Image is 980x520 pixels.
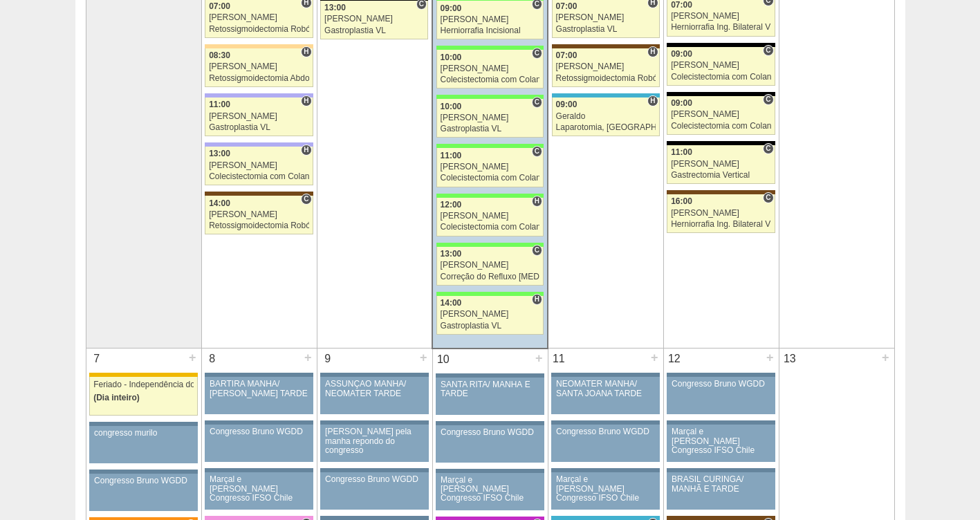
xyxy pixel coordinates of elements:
div: Colecistectomia com Colangiografia VL [441,75,540,84]
span: Hospital [301,145,311,156]
div: Key: Aviso [436,469,544,473]
span: Consultório [763,94,773,105]
div: Retossigmoidectomia Robótica [209,221,309,230]
div: 11 [548,349,570,369]
span: Consultório [532,245,542,256]
span: 08:30 [209,50,230,60]
span: 07:00 [556,50,577,60]
a: BARTIRA MANHÃ/ [PERSON_NAME] TARDE [205,377,313,414]
span: Hospital [301,95,311,106]
div: Key: Brasil [436,46,544,50]
div: Key: Aviso [205,468,313,472]
span: 11:00 [209,100,230,109]
span: 16:00 [671,196,692,206]
div: Key: Aviso [89,422,197,426]
div: Key: Aviso [320,373,428,377]
div: + [880,349,891,366]
div: Key: Blanc [667,92,775,96]
span: 11:00 [671,147,692,157]
span: 07:00 [556,1,577,11]
a: Congresso Bruno WGDD [667,377,775,414]
div: Feriado - Independência do [GEOGRAPHIC_DATA] [93,380,194,389]
div: Key: Aviso [551,420,659,425]
div: Gastroplastia VL [441,124,540,133]
span: 09:00 [671,98,692,108]
div: Retossigmoidectomia Robótica [209,25,309,34]
a: H 14:00 [PERSON_NAME] Gastroplastia VL [436,296,544,335]
div: Congresso Bruno WGDD [325,475,424,484]
a: C 09:00 [PERSON_NAME] Colecistectomia com Colangiografia VL [667,96,775,135]
div: BARTIRA MANHÃ/ [PERSON_NAME] TARDE [210,380,308,398]
div: Key: Bartira [205,44,313,48]
div: + [764,349,776,366]
span: Consultório [763,143,773,154]
div: [PERSON_NAME] [441,162,540,171]
a: Marçal e [PERSON_NAME] Congresso IFSO Chile [436,473,544,510]
a: ASSUNÇÃO MANHÃ/ NEOMATER TARDE [320,377,428,414]
div: Congresso Bruno WGDD [441,428,539,437]
div: Key: Santa Joana [667,516,775,520]
div: [PERSON_NAME] [209,161,309,170]
div: Key: Santa Joana [552,44,660,48]
div: [PERSON_NAME] [209,13,309,22]
span: Hospital [647,46,658,57]
div: Herniorrafia Incisional [441,26,540,35]
div: Colecistectomia com Colangiografia VL [671,122,771,131]
span: 10:00 [441,102,462,111]
div: [PERSON_NAME] [671,209,771,218]
div: Key: Brasil [436,243,544,247]
div: 9 [317,349,339,369]
div: Congresso Bruno WGDD [94,476,193,485]
div: Key: Feriado [89,373,197,377]
a: congresso murilo [89,426,197,463]
div: [PERSON_NAME] [556,13,656,22]
a: Marçal e [PERSON_NAME] Congresso IFSO Chile [667,425,775,462]
div: [PERSON_NAME] [209,210,309,219]
div: Gastroplastia VL [441,322,540,331]
div: Colecistectomia com Colangiografia VL [671,73,771,82]
a: Congresso Bruno WGDD [320,472,428,510]
div: Colecistectomia com Colangiografia VL [441,174,540,183]
div: Congresso Bruno WGDD [556,427,655,436]
div: + [533,349,545,367]
div: SANTA RITA/ MANHÃ E TARDE [441,380,539,398]
span: 14:00 [209,198,230,208]
div: Key: Blanc [667,141,775,145]
div: [PERSON_NAME] [324,15,424,24]
div: Key: Aviso [205,373,313,377]
div: Marçal e [PERSON_NAME] Congresso IFSO Chile [556,475,655,503]
a: C 14:00 [PERSON_NAME] Retossigmoidectomia Robótica [205,196,313,234]
div: Gastroplastia VL [209,123,309,132]
span: 07:00 [209,1,230,11]
span: Consultório [301,194,311,205]
div: [PERSON_NAME] pela manha repondo do congresso [325,427,424,455]
div: Key: Aviso [436,421,544,425]
div: [PERSON_NAME] [671,12,771,21]
span: 11:00 [441,151,462,160]
a: H 07:00 [PERSON_NAME] Retossigmoidectomia Robótica [552,48,660,87]
div: Key: Santa Joana [667,190,775,194]
span: 14:00 [441,298,462,308]
span: 13:00 [209,149,230,158]
a: C 11:00 [PERSON_NAME] Gastrectomia Vertical [667,145,775,184]
div: ASSUNÇÃO MANHÃ/ NEOMATER TARDE [325,380,424,398]
div: 8 [202,349,223,369]
div: [PERSON_NAME] [671,160,771,169]
div: Key: Aviso [436,373,544,378]
a: H 09:00 Geraldo Laparotomia, [GEOGRAPHIC_DATA], Drenagem, Bridas VL [552,98,660,136]
span: Hospital [532,196,542,207]
div: BRASIL CURINGA/ MANHÃ E TARDE [672,475,770,493]
div: [PERSON_NAME] [671,61,771,70]
span: Hospital [301,46,311,57]
a: H 08:30 [PERSON_NAME] Retossigmoidectomia Abdominal VL [205,48,313,87]
div: Geraldo [556,112,656,121]
span: Consultório [763,45,773,56]
div: Laparotomia, [GEOGRAPHIC_DATA], Drenagem, Bridas VL [556,123,656,132]
div: Key: Brasil [436,292,544,296]
div: Colecistectomia com Colangiografia VL [209,172,309,181]
div: Key: Brasil [436,194,544,198]
span: Consultório [532,146,542,157]
a: H 13:00 [PERSON_NAME] Colecistectomia com Colangiografia VL [205,147,313,185]
div: Key: Aviso [89,470,197,474]
a: C 16:00 [PERSON_NAME] Herniorrafia Ing. Bilateral VL [667,194,775,233]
